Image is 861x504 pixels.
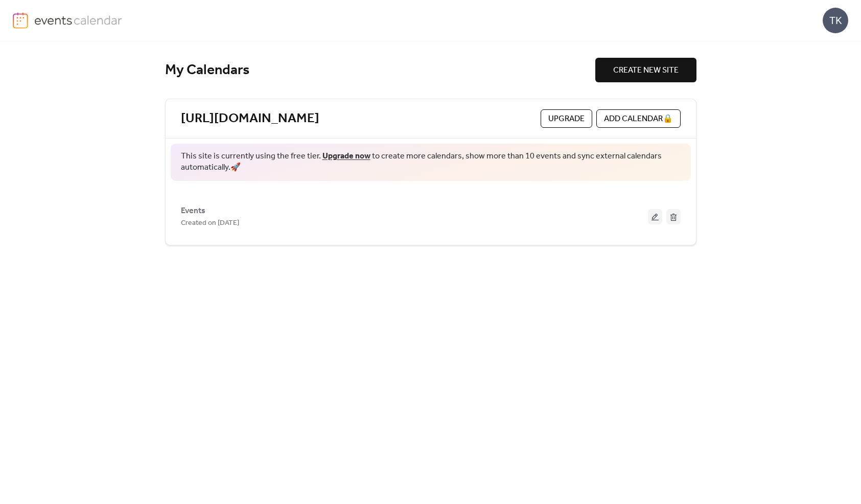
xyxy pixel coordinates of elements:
a: [URL][DOMAIN_NAME] [181,110,319,127]
span: Events [181,205,205,217]
button: Upgrade [541,109,592,128]
div: My Calendars [165,61,595,79]
a: Events [181,208,205,214]
span: CREATE NEW SITE [613,64,679,77]
span: Created on [DATE] [181,217,239,230]
img: logo [13,12,28,29]
img: logo-type [34,12,123,28]
div: TK [823,8,848,33]
span: This site is currently using the free tier. to create more calendars, show more than 10 events an... [181,151,681,174]
span: Upgrade [548,113,585,125]
a: Upgrade now [322,148,370,164]
button: CREATE NEW SITE [595,58,696,82]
